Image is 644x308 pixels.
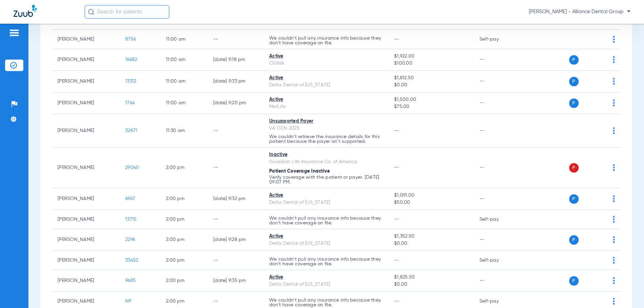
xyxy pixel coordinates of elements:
span: -- [394,258,399,263]
td: -- [474,92,520,114]
span: $1,825.50 [394,274,469,281]
div: Inactive [269,151,383,158]
span: $1,352.50 [394,233,469,240]
td: 2:00 PM [160,210,208,229]
p: We couldn’t retrieve the insurance details for this patient because the payer isn’t supported. [269,134,383,144]
div: Delta Dental of [US_STATE] [269,199,383,206]
td: [DATE] 9:33 PM [208,71,264,92]
div: Delta Dental of [US_STATE] [269,240,383,247]
td: Self-pay [474,251,520,270]
div: Delta Dental of [US_STATE] [269,281,383,288]
td: [PERSON_NAME] [52,188,120,210]
p: We couldn’t pull any insurance info because they don’t have coverage on file. [269,257,383,266]
span: P [569,98,579,108]
td: [PERSON_NAME] [52,49,120,71]
td: -- [474,270,520,292]
td: [PERSON_NAME] [52,114,120,148]
img: group-dot-blue.svg [613,257,615,264]
td: 11:00 AM [160,92,208,114]
span: 16682 [125,57,137,62]
td: 2:00 PM [160,148,208,188]
img: group-dot-blue.svg [613,100,615,106]
td: Self-pay [474,30,520,49]
td: [PERSON_NAME] [52,270,120,292]
img: group-dot-blue.svg [613,36,615,43]
td: [DATE] 9:20 PM [208,92,264,114]
td: [DATE] 9:18 PM [208,49,264,71]
div: VA CCN 2025 [269,125,383,132]
td: 11:00 AM [160,71,208,92]
td: Self-pay [474,210,520,229]
span: P [569,235,579,245]
img: group-dot-blue.svg [613,277,615,284]
span: Patient Coverage Inactive [269,169,330,174]
img: group-dot-blue.svg [613,127,615,134]
div: Active [269,53,383,60]
td: -- [208,30,264,49]
span: P [569,77,579,86]
td: -- [474,114,520,148]
td: [PERSON_NAME] [52,251,120,270]
td: 2:00 PM [160,270,208,292]
span: -- [394,299,399,304]
span: 2296 [125,237,135,242]
img: group-dot-blue.svg [613,216,615,223]
td: -- [474,188,520,210]
td: -- [208,148,264,188]
div: Active [269,192,383,199]
p: We couldn’t pull any insurance info because they don’t have coverage on file. [269,298,383,307]
td: [PERSON_NAME] [52,92,120,114]
td: -- [474,71,520,92]
span: $0.00 [394,281,469,288]
img: group-dot-blue.svg [613,195,615,202]
span: 13715 [125,217,136,222]
span: $75.00 [394,103,469,110]
td: [DATE] 9:35 PM [208,270,264,292]
span: NP [125,299,132,304]
td: -- [208,114,264,148]
span: 33452 [125,258,138,263]
span: P [569,194,579,204]
p: Verify coverage with the patient or payer. [DATE] 09:07 PM. [269,175,383,184]
div: Unsupported Payer [269,118,383,125]
span: 13312 [125,79,136,84]
img: group-dot-blue.svg [613,78,615,85]
span: 1764 [125,101,135,105]
td: 2:00 PM [160,251,208,270]
td: [PERSON_NAME] [52,148,120,188]
input: Search for patients [85,5,169,19]
img: Zuub Logo [14,5,37,17]
span: $1,091.00 [394,192,469,199]
td: -- [474,49,520,71]
td: [DATE] 9:32 PM [208,188,264,210]
td: 11:30 AM [160,114,208,148]
td: 2:00 PM [160,229,208,251]
span: $1,922.00 [394,53,469,60]
img: group-dot-blue.svg [613,164,615,171]
span: $0.00 [394,82,469,89]
span: P [569,276,579,286]
td: 11:00 AM [160,30,208,49]
div: Active [269,233,383,240]
td: 11:00 AM [160,49,208,71]
span: $1,812.50 [394,74,469,82]
span: 8756 [125,37,136,42]
td: -- [208,210,264,229]
span: $0.00 [394,240,469,247]
p: We couldn’t pull any insurance info because they don’t have coverage on file. [269,216,383,225]
td: -- [208,251,264,270]
div: CIGNA [269,60,383,67]
div: Delta Dental of [US_STATE] [269,82,383,89]
td: -- [474,229,520,251]
div: Active [269,74,383,82]
span: 6967 [125,196,135,201]
span: -- [394,217,399,222]
img: group-dot-blue.svg [613,236,615,243]
span: $1,500.00 [394,96,469,103]
div: Active [269,96,383,103]
span: 29045 [125,165,139,170]
span: [PERSON_NAME] - Alliance Dental Group [529,8,630,15]
td: [PERSON_NAME] [52,210,120,229]
td: [PERSON_NAME] [52,71,120,92]
img: group-dot-blue.svg [613,56,615,63]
